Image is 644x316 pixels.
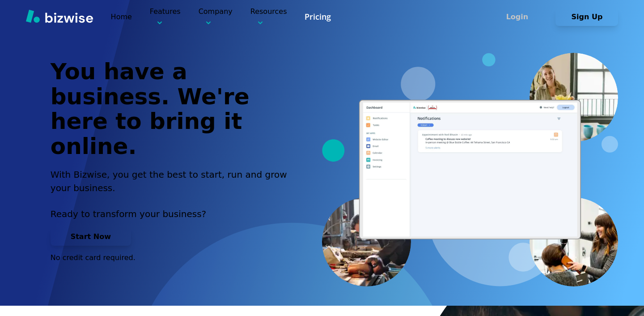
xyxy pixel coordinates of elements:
a: Home [111,13,132,21]
h2: With Bizwise, you get the best to start, run and grow your business. [51,168,297,195]
img: Bizwise Logo [26,9,93,23]
button: Sign Up [555,8,618,26]
a: Start Now [51,232,131,241]
a: Login [486,13,555,21]
p: Features [150,6,181,27]
a: Sign Up [555,13,618,21]
p: No credit card required. [51,253,297,263]
p: Company [199,6,233,27]
button: Start Now [51,228,131,246]
p: Ready to transform your business? [51,207,297,221]
h1: You have a business. We're here to bring it online. [51,60,297,159]
a: Pricing [305,11,331,22]
p: Resources [250,6,287,27]
button: Login [486,8,548,26]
